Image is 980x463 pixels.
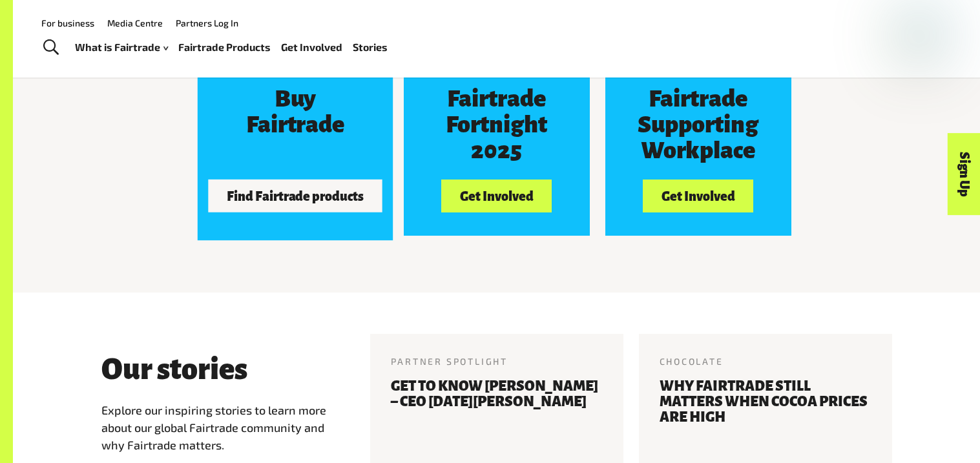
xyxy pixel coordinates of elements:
[391,356,508,367] span: Partner Spotlight
[441,180,552,212] button: Get Involved
[101,402,339,454] p: Explore our inspiring stories to learn more about our global Fairtrade community and why Fairtrad...
[101,353,247,386] h3: Our stories
[41,17,94,28] a: For business
[660,356,724,367] span: Chocolate
[894,12,944,66] img: Fairtrade Australia New Zealand logo
[404,50,590,236] a: Fairtrade Fortnight 2025 Get Involved
[178,38,271,57] a: Fairtrade Products
[629,86,768,163] h3: Fairtrade Supporting Workplace
[35,32,67,64] a: Toggle Search
[353,38,388,57] a: Stories
[225,86,364,138] h3: Buy Fairtrade
[197,45,392,240] a: Buy Fairtrade Find Fairtrade products
[605,50,791,236] a: Fairtrade Supporting Workplace Get Involved
[643,180,753,212] button: Get Involved
[75,38,168,57] a: What is Fairtrade
[208,180,382,212] button: Find Fairtrade products
[176,17,238,28] a: Partners Log In
[107,17,163,28] a: Media Centre
[281,38,342,57] a: Get Involved
[427,86,567,163] h3: Fairtrade Fortnight 2025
